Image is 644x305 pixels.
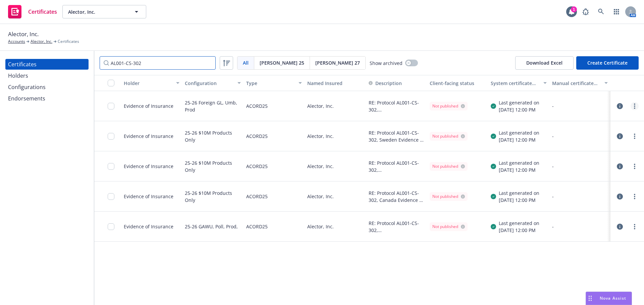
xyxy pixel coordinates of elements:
input: Select all [108,80,114,86]
div: Drag to move [586,292,594,305]
div: [DATE] 12:00 PM [499,197,539,204]
span: [PERSON_NAME] 27 [315,59,360,66]
div: Alector, Inc. [305,151,366,181]
a: Holders [5,70,89,81]
div: Configurations [8,82,46,92]
a: Switch app [610,5,623,18]
div: Evidence of Insurance [124,133,173,140]
div: - [552,102,608,109]
span: Nova Assist [600,295,626,301]
button: RE: Protocol AL001-CS-302, [GEOGRAPHIC_DATA] Evidence of Insurance. [369,159,424,173]
div: Not published [432,194,465,200]
div: System certificate last generated [491,80,539,87]
button: Client-facing status [427,75,488,91]
div: Alector, Inc. [305,212,366,242]
div: 25-26 GAWU, Poll, Prod, [185,216,238,237]
a: more [631,132,639,140]
div: Alector, Inc. [305,121,366,151]
input: Toggle Row Selected [108,103,114,109]
div: [DATE] 12:00 PM [499,227,539,234]
input: Toggle Row Selected [108,133,114,140]
div: Last generated on [499,189,539,197]
button: Named Insured [305,75,366,91]
div: ACORD25 [246,95,268,117]
span: Alector, Inc. [8,30,39,39]
div: Not published [432,103,465,109]
a: more [631,223,639,231]
input: Toggle Row Selected [108,223,114,230]
div: - [552,133,608,140]
div: Certificates [8,59,37,70]
button: Description [369,80,402,87]
div: ACORD25 [246,155,268,177]
a: Configurations [5,82,89,92]
div: Named Insured [307,80,363,87]
button: Configuration [182,75,243,91]
a: Certificates [5,59,89,70]
a: more [631,193,639,201]
div: [DATE] 12:00 PM [499,136,539,143]
input: Filter by keyword [100,56,216,70]
div: Evidence of Insurance [124,163,173,170]
button: RE: Protocol AL001-CS-302, [GEOGRAPHIC_DATA] Evidence of Insurance. [369,220,424,234]
span: Certificates [28,9,57,14]
div: 25-26 $10M Products Only [185,155,240,177]
button: Nova Assist [586,292,632,305]
div: Not published [432,133,465,139]
button: Create Certificate [576,56,639,70]
div: Alector, Inc. [305,181,366,212]
button: RE: Protocol AL001-CS-302, Sweden Evidence of Insurance. [369,129,424,143]
div: Endorsements [8,93,45,104]
span: Certificates [58,39,79,45]
div: Client-facing status [430,80,485,87]
span: All [243,59,249,66]
div: ACORD25 [246,185,268,207]
div: Evidence of Insurance [124,193,173,200]
div: 1 [571,6,577,12]
div: Last generated on [499,159,539,166]
a: Report a Bug [579,5,592,18]
div: ACORD25 [246,216,268,237]
a: Endorsements [5,93,89,104]
button: Download Excel [515,56,574,70]
span: [PERSON_NAME] 25 [260,59,304,66]
div: Type [246,80,294,87]
button: Alector, Inc. [62,5,146,18]
div: Last generated on [499,129,539,136]
a: more [631,102,639,110]
button: Manual certificate last generated [549,75,610,91]
button: System certificate last generated [488,75,549,91]
div: Last generated on [499,220,539,227]
div: 25-26 $10M Products Only [185,185,240,207]
input: Toggle Row Selected [108,163,114,170]
div: Not published [432,163,465,169]
div: Manual certificate last generated [552,80,600,87]
div: Holders [8,70,28,81]
span: Show archived [370,60,402,67]
a: more [631,162,639,170]
button: RE: Protocol AL001-CS-302, Canada Evidence of Insurance. [369,189,424,204]
input: Toggle Row Selected [108,193,114,200]
div: ACORD25 [246,125,268,147]
div: Alector, Inc. [305,91,366,121]
a: Search [594,5,608,18]
div: [DATE] 12:00 PM [499,166,539,173]
div: - [552,193,608,200]
a: Certificates [5,2,60,21]
div: Evidence of Insurance [124,223,173,230]
div: [DATE] 12:00 PM [499,106,539,113]
div: - [552,223,608,230]
button: Holder [121,75,182,91]
div: Holder [124,80,172,87]
div: 25-26 Foreign GL, Umb, Prod [185,95,240,117]
div: Evidence of Insurance [124,102,173,109]
button: RE: Protocol AL001-CS-302, [GEOGRAPHIC_DATA] Evidence of Insurance. [369,99,424,113]
div: 25-26 $10M Products Only [185,125,240,147]
div: - [552,163,608,170]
